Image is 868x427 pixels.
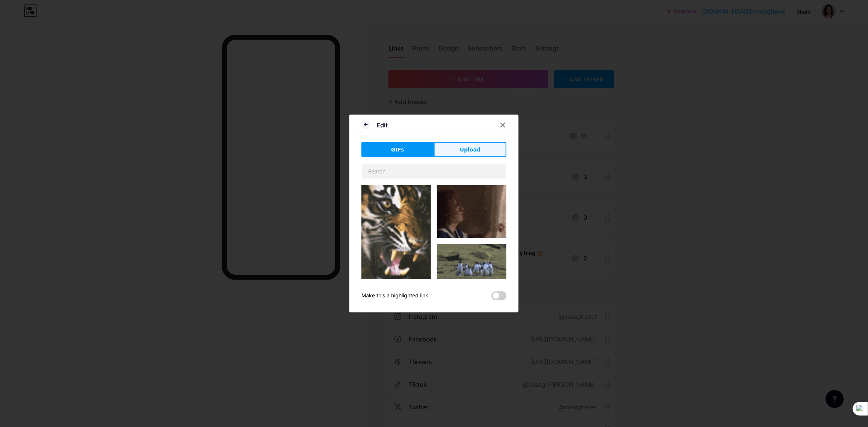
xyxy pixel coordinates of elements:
[391,146,404,154] span: GIFs
[437,185,507,238] img: Gihpy
[437,244,507,283] img: Gihpy
[361,291,428,300] div: Make this a highlighted link
[376,121,388,130] div: Edit
[434,142,507,157] button: Upload
[460,146,481,154] span: Upload
[362,164,506,179] input: Search
[361,185,431,285] img: Gihpy
[361,142,434,157] button: GIFs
